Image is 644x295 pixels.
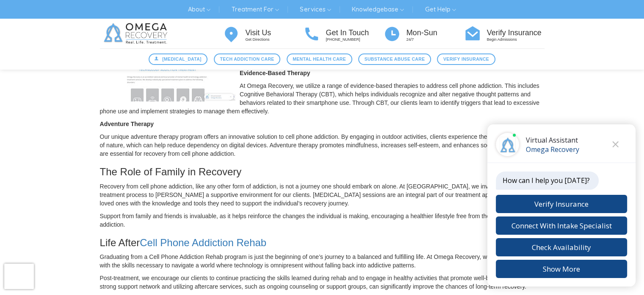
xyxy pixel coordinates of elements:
a: Mental Health Care [287,53,352,65]
strong: Adventure Therapy [100,121,154,127]
h4: Mon-Sun [406,29,464,37]
h3: Life After [100,237,544,248]
a: Visit Us Get Directions [223,25,303,43]
p: Recovery from cell phone addiction, like any other form of addiction, is not a journey one should... [100,182,544,208]
span: Substance Abuse Care [365,56,425,63]
a: Get Help [419,3,462,16]
a: [MEDICAL_DATA] [149,53,207,65]
a: Get In Touch [PHONE_NUMBER] [303,25,384,43]
h4: Verify Insurance [487,29,544,37]
span: Verify Insurance [443,56,489,63]
a: Services [293,3,337,16]
p: Get Directions [246,37,303,42]
p: Support from family and friends is invaluable, as it helps reinforce the changes the individual i... [100,212,544,229]
strong: Evidence-Based Therapy [240,70,310,76]
a: Substance Abuse Care [358,53,431,65]
iframe: reCAPTCHA [4,264,34,289]
span: [MEDICAL_DATA] [162,56,202,63]
h3: The Role of Family in Recovery [100,166,544,177]
p: [PHONE_NUMBER] [326,37,384,42]
h4: Visit Us [246,29,303,37]
p: 24/7 [406,37,464,42]
p: At Omega Recovery, we utilize a range of evidence-based therapies to address cell phone addiction... [100,81,544,115]
p: Our unique adventure therapy program offers an innovative solution to cell phone addiction. By en... [100,132,544,158]
a: Cell Phone Addiction Rehab [140,237,266,248]
p: Graduating from a Cell Phone Addiction Rehab program is just the beginning of one’s journey to a ... [100,253,544,270]
a: Treatment For [225,3,285,16]
span: Mental Health Care [293,56,346,63]
a: Knowledgebase [345,3,410,16]
a: Tech Addiction Care [214,53,280,65]
p: Begin Admissions [487,37,544,42]
a: Verify Insurance Begin Admissions [464,25,544,43]
h4: Get In Touch [326,29,384,37]
p: Post-treatment, we encourage our clients to continue practicing the skills learned during rehab a... [100,274,544,291]
a: Verify Insurance [437,53,495,65]
img: Omega Recovery [100,19,174,48]
span: Tech Addiction Care [220,56,274,63]
a: About [182,3,217,16]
